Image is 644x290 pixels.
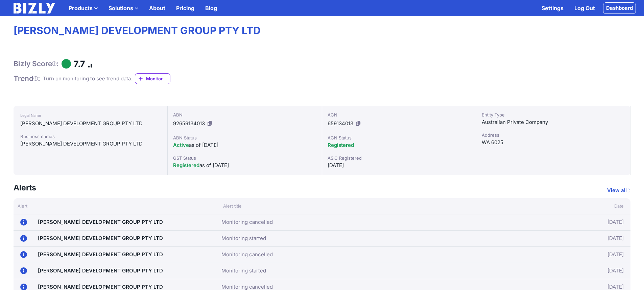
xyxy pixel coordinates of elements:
div: Alert [14,203,219,209]
div: [DATE] [523,266,624,276]
div: Alert title [219,203,528,209]
span: Registered [173,162,199,168]
div: Date [528,203,630,209]
a: [PERSON_NAME] DEVELOPMENT GROUP PTY LTD [38,284,163,290]
a: Settings [536,1,569,15]
span: Monitor [146,75,170,82]
div: WA 6025 [482,138,625,147]
h1: Bizly Score : [14,59,59,68]
h1: 7.7 [74,59,85,69]
a: Dashboard [603,2,636,14]
div: Legal Name [20,111,161,120]
div: [PERSON_NAME] DEVELOPMENT GROUP PTY LTD [20,120,161,128]
div: ABN Status [173,134,316,141]
div: Turn on monitoring to see trend data. [43,75,132,83]
a: Monitoring started [221,234,266,242]
div: Australian Private Company [482,118,625,126]
div: as of [DATE] [173,141,316,149]
a: [PERSON_NAME] DEVELOPMENT GROUP PTY LTD [38,219,163,225]
a: Monitoring started [221,267,266,275]
div: GST Status [173,155,316,161]
div: [DATE] [523,233,624,244]
h1: Trend : [14,74,40,83]
span: 659134013 [328,120,353,127]
img: bizly_logo_white.svg [14,3,55,14]
div: [PERSON_NAME] DEVELOPMENT GROUP PTY LTD [20,140,161,148]
a: View all [607,186,630,194]
h3: Alerts [14,183,36,193]
div: [DATE] [328,161,471,169]
a: Monitoring cancelled [221,251,273,259]
a: About [144,1,171,15]
a: [PERSON_NAME] DEVELOPMENT GROUP PTY LTD [38,267,163,274]
div: ASIC Registered [328,155,471,161]
div: Entity Type [482,111,625,118]
span: Registered [328,142,354,148]
div: ACN [328,111,471,118]
div: [DATE] [523,249,624,260]
div: [DATE] [523,217,624,228]
div: Address [482,132,625,138]
span: 92659134013 [173,120,205,127]
h1: [PERSON_NAME] DEVELOPMENT GROUP PTY LTD [14,24,630,37]
span: Active [173,142,189,148]
div: ACN Status [328,134,471,141]
a: Pricing [171,1,200,15]
div: as of [DATE] [173,161,316,169]
a: Blog [200,1,222,15]
a: Log Out [569,1,600,15]
a: [PERSON_NAME] DEVELOPMENT GROUP PTY LTD [38,235,163,241]
label: Products [63,1,103,15]
div: Business names [20,133,161,140]
div: ABN [173,111,316,118]
a: Monitoring cancelled [221,218,273,226]
label: Solutions [103,1,144,15]
a: [PERSON_NAME] DEVELOPMENT GROUP PTY LTD [38,251,163,258]
a: Monitor [135,73,170,84]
